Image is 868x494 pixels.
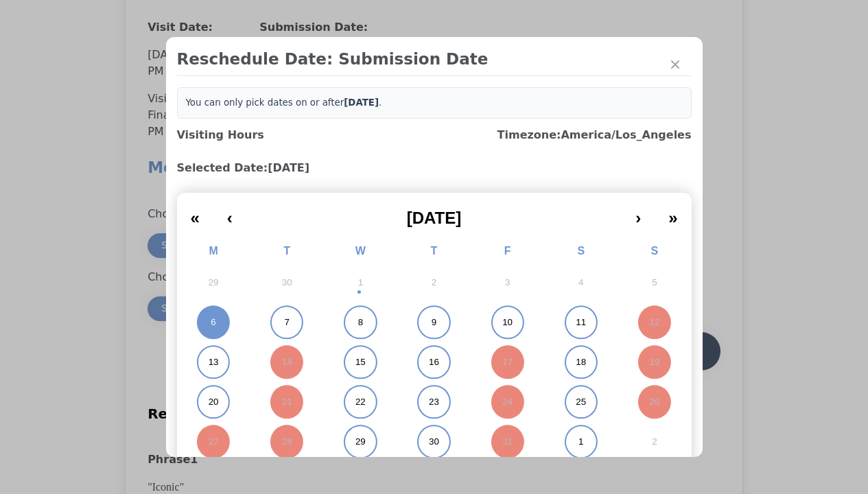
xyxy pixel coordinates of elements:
abbr: October 7, 2025 [285,316,290,329]
abbr: Saturday [577,245,585,257]
button: November 2, 2025 [618,422,691,462]
abbr: October 31, 2025 [502,436,513,448]
button: October 9, 2025 [397,303,471,342]
button: October 1, 2025 [324,263,397,303]
abbr: October 14, 2025 [282,356,292,368]
button: October 4, 2025 [544,263,618,303]
button: October 23, 2025 [397,382,471,422]
button: October 6, 2025 [177,303,250,342]
button: October 16, 2025 [397,342,471,382]
abbr: October 4, 2025 [578,277,583,289]
abbr: October 23, 2025 [429,396,439,408]
abbr: Monday [209,245,218,257]
button: October 2, 2025 [397,263,471,303]
button: October 31, 2025 [471,422,544,462]
abbr: October 21, 2025 [282,396,292,408]
h3: Visiting Hours [177,127,264,143]
abbr: October 13, 2025 [209,356,219,368]
button: October 24, 2025 [471,382,544,422]
span: [DATE] [407,209,462,227]
abbr: October 16, 2025 [429,356,439,368]
button: › [622,198,655,228]
div: You can only pick dates on or after . [177,87,692,119]
button: October 3, 2025 [471,263,544,303]
button: October 13, 2025 [177,342,250,382]
abbr: October 27, 2025 [209,436,219,448]
abbr: Friday [504,245,511,257]
abbr: October 17, 2025 [502,356,513,368]
abbr: October 2, 2025 [432,277,436,289]
button: October 25, 2025 [544,382,618,422]
button: October 8, 2025 [324,303,397,342]
abbr: Thursday [431,245,438,257]
abbr: September 30, 2025 [282,277,292,289]
button: « [177,198,213,228]
button: October 10, 2025 [471,303,544,342]
abbr: October 1, 2025 [358,277,363,289]
abbr: October 30, 2025 [429,436,439,448]
button: September 30, 2025 [250,263,324,303]
abbr: October 26, 2025 [650,396,660,408]
button: October 12, 2025 [618,303,691,342]
h3: Timezone: America/Los_Angeles [497,127,692,143]
abbr: October 6, 2025 [211,316,215,329]
abbr: November 2, 2025 [652,436,657,448]
button: October 30, 2025 [397,422,471,462]
button: October 11, 2025 [544,303,618,342]
button: [DATE] [246,198,622,228]
button: October 29, 2025 [324,422,397,462]
abbr: September 29, 2025 [209,277,219,289]
abbr: October 8, 2025 [358,316,363,329]
abbr: Tuesday [283,245,290,257]
abbr: October 18, 2025 [576,356,586,368]
abbr: October 20, 2025 [209,396,219,408]
button: October 27, 2025 [177,422,250,462]
abbr: October 22, 2025 [355,396,366,408]
abbr: October 19, 2025 [650,356,660,368]
abbr: Sunday [651,245,659,257]
button: October 5, 2025 [618,263,691,303]
abbr: October 5, 2025 [652,277,657,289]
button: November 1, 2025 [544,422,618,462]
abbr: October 15, 2025 [355,356,366,368]
button: October 18, 2025 [544,342,618,382]
button: ‹ [213,198,246,228]
button: October 21, 2025 [250,382,324,422]
button: September 29, 2025 [177,263,250,303]
abbr: October 12, 2025 [650,316,660,329]
button: October 26, 2025 [618,382,691,422]
abbr: Wednesday [355,245,366,257]
abbr: October 9, 2025 [432,316,436,329]
button: » [655,198,691,228]
h2: Reschedule Date: Submission Date [177,48,692,70]
button: October 17, 2025 [471,342,544,382]
button: October 28, 2025 [250,422,324,462]
button: October 20, 2025 [177,382,250,422]
abbr: October 24, 2025 [502,396,513,408]
button: October 14, 2025 [250,342,324,382]
button: October 22, 2025 [324,382,397,422]
button: October 15, 2025 [324,342,397,382]
h3: Selected Date: [DATE] [177,160,692,176]
abbr: October 29, 2025 [355,436,366,448]
button: October 19, 2025 [618,342,691,382]
abbr: October 11, 2025 [576,316,586,329]
abbr: October 28, 2025 [282,436,292,448]
abbr: October 25, 2025 [576,396,586,408]
b: [DATE] [344,97,379,108]
abbr: October 3, 2025 [505,277,510,289]
abbr: November 1, 2025 [578,436,583,448]
abbr: October 10, 2025 [502,316,513,329]
button: October 7, 2025 [250,303,324,342]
